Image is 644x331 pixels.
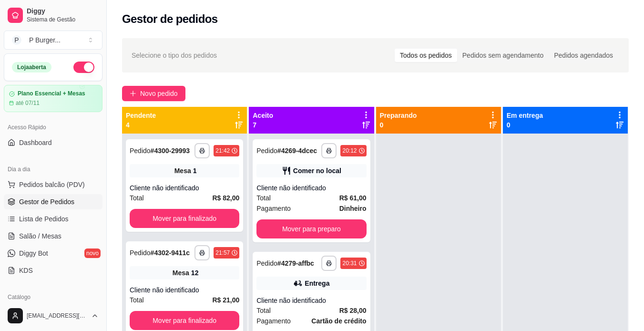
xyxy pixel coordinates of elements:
strong: Cartão de crédito [311,317,366,325]
span: Lista de Pedidos [19,214,69,224]
span: plus [130,90,136,97]
p: Preparando [380,111,417,120]
span: Pagamento [256,316,291,326]
div: 20:31 [342,259,357,267]
div: Acesso Rápido [4,120,102,135]
button: [EMAIL_ADDRESS][DOMAIN_NAME] [4,304,102,327]
p: 0 [380,120,417,130]
div: Cliente não identificado [256,296,366,305]
article: Plano Essencial + Mesas [18,90,85,97]
span: Total [130,193,144,203]
strong: R$ 28,00 [339,307,367,314]
span: Pedido [130,147,151,155]
p: 4 [126,120,156,130]
span: P [12,35,21,45]
button: Select a team [4,31,102,50]
span: Selecione o tipo dos pedidos [132,50,217,61]
span: KDS [19,266,33,275]
p: 7 [253,120,273,130]
a: Gestor de Pedidos [4,194,102,209]
button: Alterar Status [73,62,94,73]
span: [EMAIL_ADDRESS][DOMAIN_NAME] [27,312,87,320]
p: Em entrega [507,111,543,120]
div: Pedidos sem agendamento [457,49,549,62]
h2: Gestor de pedidos [122,11,218,27]
span: Mesa [173,268,189,278]
div: Catálogo [4,290,102,305]
span: Diggy [27,7,99,16]
button: Mover para finalizado [130,209,239,228]
div: Entrega [305,279,329,288]
span: Novo pedido [140,88,178,99]
div: P Burger ... [29,35,61,45]
button: Mover para finalizado [130,311,239,330]
strong: R$ 82,00 [212,194,239,202]
button: Mover para preparo [256,219,366,238]
div: 1 [193,166,197,176]
a: Plano Essencial + Mesasaté 07/11 [4,85,102,112]
strong: R$ 21,00 [212,296,239,304]
div: Cliente não identificado [130,183,239,193]
div: 21:42 [215,147,230,155]
span: Gestor de Pedidos [19,197,74,207]
a: KDS [4,263,102,278]
span: Pedido [256,147,277,155]
span: Sistema de Gestão [27,16,99,23]
button: Pedidos balcão (PDV) [4,177,102,192]
strong: R$ 61,00 [339,194,367,202]
a: Dashboard [4,135,102,150]
div: Dia a dia [4,162,102,177]
span: Dashboard [19,138,52,147]
span: Pedido [130,249,151,257]
strong: # 4300-29993 [151,147,190,155]
div: 21:57 [215,249,230,257]
button: Novo pedido [122,86,185,101]
span: Pagamento [256,203,291,214]
span: Diggy Bot [19,248,48,258]
div: Cliente não identificado [256,183,366,193]
a: Diggy Botnovo [4,246,102,261]
p: 0 [507,120,543,130]
span: Pedidos balcão (PDV) [19,180,85,189]
div: Cliente não identificado [130,285,239,295]
strong: # 4269-4dcec [277,147,317,155]
a: Salão / Mesas [4,228,102,244]
strong: # 4279-affbc [277,259,314,267]
article: até 07/11 [16,99,40,107]
a: DiggySistema de Gestão [4,4,102,27]
div: Pedidos agendados [549,49,618,62]
div: Todos os pedidos [395,49,457,62]
div: 12 [191,268,199,278]
span: Pedido [256,259,277,267]
strong: # 4302-9411c [151,249,190,257]
div: Loja aberta [12,62,51,72]
span: Total [256,193,271,203]
div: Comer no local [293,166,341,176]
span: Salão / Mesas [19,231,61,241]
span: Total [256,305,271,316]
a: Lista de Pedidos [4,211,102,227]
span: Mesa [174,166,191,176]
p: Pendente [126,111,156,120]
div: 20:12 [342,147,357,155]
strong: Dinheiro [339,205,367,212]
p: Aceito [253,111,273,120]
span: Total [130,295,144,305]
